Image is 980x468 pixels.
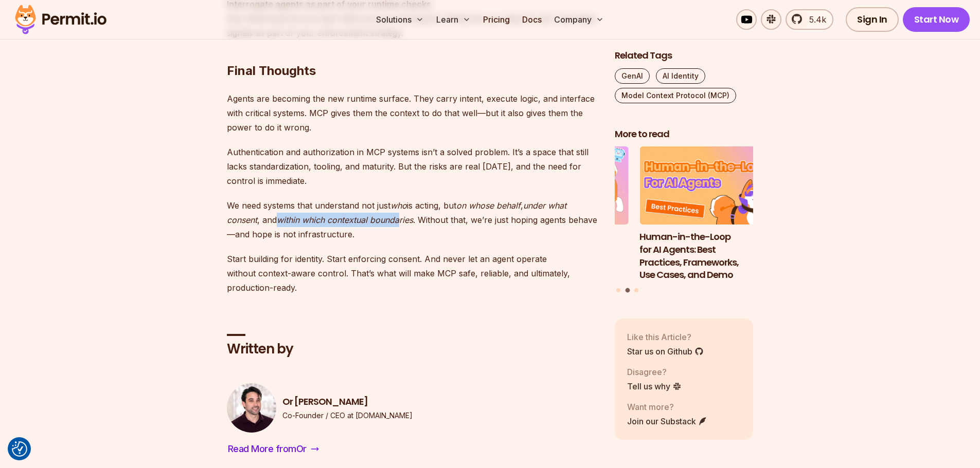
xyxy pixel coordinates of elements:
[634,288,638,292] button: Go to slide 3
[227,91,598,135] p: Agents are becoming the new runtime surface. They carry intent, execute logic, and interface with...
[228,442,307,456] span: Read More from Or
[615,147,754,294] div: Posts
[615,68,650,84] a: GenAI
[615,88,736,103] a: Model Context Protocol (MCP)
[625,288,630,293] button: Go to slide 2
[479,9,514,30] a: Pricing
[277,215,413,225] em: within which contextual boundaries
[456,200,521,211] em: on whose behalf
[627,415,707,427] a: Join our Substack
[639,147,778,225] img: Human-in-the-Loop for AI Agents: Best Practices, Frameworks, Use Cases, and Demo
[616,288,620,292] button: Go to slide 1
[786,9,833,30] a: 5.4k
[227,145,598,188] p: Authentication and authorization in MCP systems isn’t a solved problem. It’s a space that still l...
[227,200,566,225] em: under what consent
[12,441,27,457] img: Revisit consent button
[227,340,598,359] h2: Written by
[627,366,682,378] p: Disagree?
[12,441,27,457] button: Consent Preferences
[627,401,707,413] p: Want more?
[615,49,754,62] h2: Related Tags
[227,441,320,457] a: Read More fromOr
[627,380,682,392] a: Tell us why
[282,410,413,421] p: Co-Founder / CEO at [DOMAIN_NAME]
[390,200,407,211] em: who
[490,147,629,282] li: 1 of 3
[627,331,704,343] p: Like this Article?
[846,7,899,32] a: Sign In
[432,9,475,30] button: Learn
[639,147,778,282] li: 2 of 3
[372,9,428,30] button: Solutions
[656,68,705,84] a: AI Identity
[639,147,778,282] a: Human-in-the-Loop for AI Agents: Best Practices, Frameworks, Use Cases, and DemoHuman-in-the-Loop...
[615,128,754,141] h2: More to read
[490,231,629,256] h3: Why JWTs Can’t Handle AI Agent Access
[227,252,598,295] p: Start building for identity. Start enforcing consent. And never let an agent operate without cont...
[627,345,704,358] a: Star us on Github
[903,7,970,32] a: Start Now
[227,383,276,433] img: Or Weis
[639,231,778,282] h3: Human-in-the-Loop for AI Agents: Best Practices, Frameworks, Use Cases, and Demo
[10,2,111,37] img: Permit logo
[227,22,598,79] h2: Final Thoughts
[282,396,413,408] h3: Or [PERSON_NAME]
[550,9,608,30] button: Company
[518,9,546,30] a: Docs
[227,198,598,241] p: We need systems that understand not just is acting, but , , and . Without that, we’re just hoping...
[803,13,826,26] span: 5.4k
